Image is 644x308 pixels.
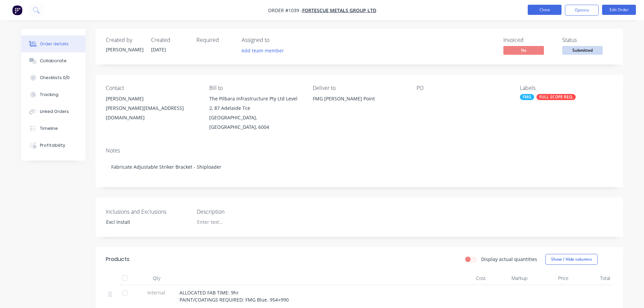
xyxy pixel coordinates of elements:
div: Assigned to [242,37,309,43]
button: Edit Order [602,5,636,15]
div: Fabricate Adjustable Striker Bracket - Shiploader [106,157,613,177]
button: Profitability [21,137,86,154]
div: Timeline [40,125,58,132]
span: No [503,46,544,54]
div: [PERSON_NAME][EMAIL_ADDRESS][DOMAIN_NAME] [106,103,198,122]
div: Labels [520,85,613,91]
img: Factory [12,5,22,15]
div: FMG [520,94,534,100]
div: [PERSON_NAME] [106,94,198,103]
span: [DATE] [151,46,166,53]
button: Checklists 0/0 [21,69,86,86]
div: [PERSON_NAME][PERSON_NAME][EMAIL_ADDRESS][DOMAIN_NAME] [106,94,198,122]
button: Show / Hide columns [545,254,598,265]
div: FULL SCOPE REQ. [536,94,576,100]
label: Description [197,208,281,216]
div: [GEOGRAPHIC_DATA], [GEOGRAPHIC_DATA], 6004 [209,113,302,132]
div: The Pilbara Infrastructure Pty Ltd Level 2, 87 Adelaide Tce[GEOGRAPHIC_DATA], [GEOGRAPHIC_DATA], ... [209,94,302,132]
button: Timeline [21,120,86,137]
div: Contact [106,85,198,91]
div: Tracking [40,92,58,98]
div: Cost [447,271,489,285]
span: ALLOCATED FAB TIME: 9hr PAINT/COATINGS REQUIRED: FMG Blue. 954+990 [180,289,289,303]
label: Inclusions and Exclusions [106,208,190,216]
div: Deliver to [313,85,405,91]
div: Collaborate [40,58,67,64]
div: Order details [40,41,69,47]
button: Close [528,5,562,15]
button: Add team member [238,46,287,55]
div: Created [151,37,188,43]
button: Options [565,5,599,16]
div: Profitability [40,142,65,148]
div: Invoiced [503,37,554,43]
span: Order #1039 - [268,7,302,14]
button: Tracking [21,86,86,103]
div: Created by [106,37,143,43]
div: The Pilbara Infrastructure Pty Ltd Level 2, 87 Adelaide Tce [209,94,302,113]
div: Linked Orders [40,109,69,115]
div: [PERSON_NAME] [106,46,143,53]
div: Required [196,37,234,43]
div: FMG [PERSON_NAME] Point [313,94,405,103]
span: Internal [139,289,174,296]
button: Submitted [562,46,603,56]
div: Notes [106,147,613,154]
div: Excl Install [101,217,185,227]
button: Order details [21,35,86,52]
div: Price [530,271,572,285]
button: Add team member [242,46,288,55]
div: Qty [136,271,177,285]
label: Display actual quantities [481,256,537,263]
button: Linked Orders [21,103,86,120]
div: Total [571,271,613,285]
div: Status [562,37,613,43]
span: Submitted [562,46,603,54]
div: FMG [PERSON_NAME] Point [313,94,405,116]
button: Collaborate [21,52,86,69]
div: PO [416,85,509,91]
div: Products [106,255,129,263]
a: FORTESCUE METALS GROUP LTD [302,7,376,14]
div: Checklists 0/0 [40,75,70,81]
div: Bill to [209,85,302,91]
div: Markup [488,271,530,285]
